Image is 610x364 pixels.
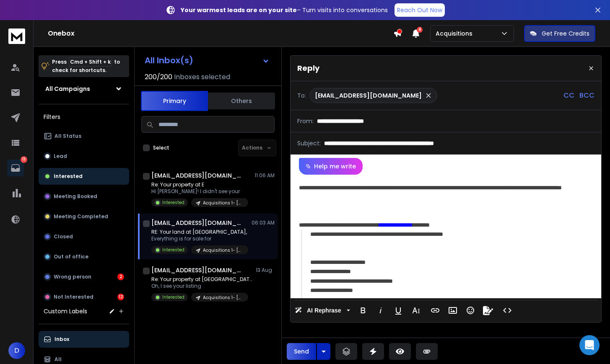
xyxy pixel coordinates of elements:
[256,267,275,274] p: 13 Aug
[151,188,248,195] p: Hi [PERSON_NAME]! I didn't see your
[203,200,243,206] p: Acquisitions 1- [US_STATE]
[297,62,319,74] p: Reply
[145,72,172,82] span: 200 / 200
[39,208,129,225] button: Meeting Completed
[54,173,83,180] p: Interested
[297,139,321,147] p: Subject:
[208,92,275,110] button: Others
[397,6,442,14] p: Reach Out Now
[181,6,388,14] p: – Turn visits into conversations
[373,302,389,319] button: Italic (⌘I)
[524,25,595,42] button: Get Free Credits
[54,274,91,280] p: Wrong person
[480,302,496,319] button: Signature
[151,229,248,235] p: RE: Your land at [GEOGRAPHIC_DATA],
[427,302,443,319] button: Insert Link (⌘K)
[55,336,69,343] p: Inbox
[151,283,252,289] p: Oh, I see your listing
[417,27,423,33] span: 4
[563,90,574,101] p: CC
[54,213,108,220] p: Meeting Completed
[355,302,371,319] button: Bold (⌘B)
[151,181,248,188] p: Re: Your property at E
[181,6,297,14] strong: Your warmest leads are on your site
[39,228,129,245] button: Closed
[39,331,129,348] button: Inbox
[21,156,27,163] p: 13
[44,307,87,315] h3: Custom Labels
[579,335,600,355] div: Open Intercom Messenger
[579,90,594,101] p: BCC
[151,219,244,227] h1: [EMAIL_ADDRESS][DOMAIN_NAME]
[69,57,112,67] span: Cmd + Shift + k
[39,148,129,165] button: Lead
[162,247,184,253] p: Interested
[54,294,93,300] p: Not Interested
[54,193,97,200] p: Meeting Booked
[315,91,422,100] p: [EMAIL_ADDRESS][DOMAIN_NAME]
[39,111,129,123] h3: Filters
[145,56,193,65] h1: All Inbox(s)
[436,29,476,38] p: Acquisitions
[141,91,208,111] button: Primary
[39,80,129,97] button: All Campaigns
[174,72,230,82] h3: Inboxes selected
[395,3,445,17] a: Reach Out Now
[542,29,589,38] p: Get Free Credits
[408,302,424,319] button: More Text
[287,343,316,360] button: Send
[39,248,129,265] button: Out of office
[162,199,184,206] p: Interested
[254,172,275,179] p: 11:06 AM
[54,153,67,160] p: Lead
[39,188,129,205] button: Meeting Booked
[54,253,88,260] p: Out of office
[151,235,248,242] p: Everything is for sale for
[48,28,393,39] h1: Onebox
[390,302,406,319] button: Underline (⌘U)
[8,342,25,359] button: D
[297,117,314,125] p: From:
[117,274,124,280] div: 2
[462,302,478,319] button: Emoticons
[39,128,129,145] button: All Status
[39,268,129,285] button: Wrong person2
[203,247,243,253] p: Acquisitions 1- [US_STATE]
[499,302,515,319] button: Code View
[153,145,169,151] label: Select
[52,58,120,75] p: Press to check for shortcuts.
[162,294,184,300] p: Interested
[117,294,124,300] div: 12
[7,160,24,176] a: 13
[252,219,275,226] p: 06:03 AM
[39,168,129,185] button: Interested
[151,266,244,274] h1: [EMAIL_ADDRESS][DOMAIN_NAME]
[445,302,461,319] button: Insert Image (⌘P)
[55,133,81,139] p: All Status
[293,302,352,319] button: AI Rephrase
[8,28,25,44] img: logo
[297,91,306,100] p: To:
[151,276,252,283] p: Re: Your property at [GEOGRAPHIC_DATA]
[203,294,243,301] p: Acquisitions 1- [US_STATE]
[305,307,343,314] span: AI Rephrase
[55,356,62,363] p: All
[299,158,363,175] button: Help me write
[45,85,90,93] h1: All Campaigns
[39,289,129,305] button: Not Interested12
[138,52,276,69] button: All Inbox(s)
[151,171,244,180] h1: [EMAIL_ADDRESS][DOMAIN_NAME]
[54,233,73,240] p: Closed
